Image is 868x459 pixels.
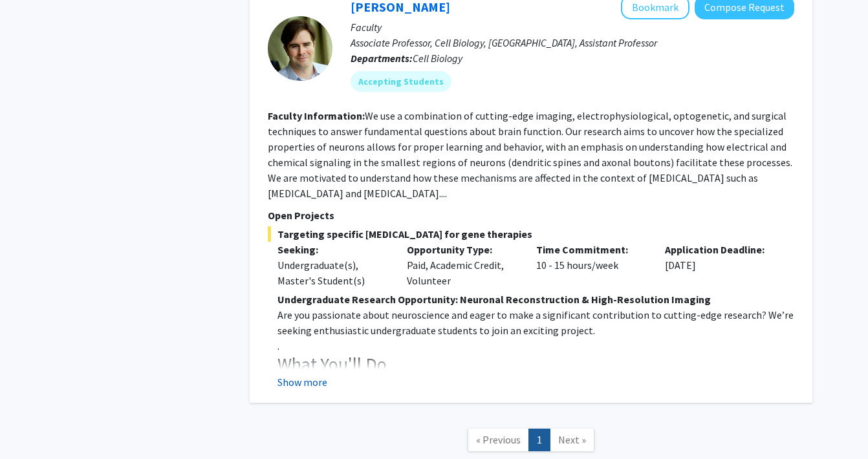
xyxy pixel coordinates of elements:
div: [DATE] [655,242,785,288]
p: Application Deadline: [665,242,775,257]
span: Next » [558,433,586,446]
span: Cell Biology [413,52,462,65]
mat-chip: Accepting Students [351,71,451,92]
iframe: Chat [10,401,55,449]
p: Faculty [351,19,794,35]
p: Open Projects [268,208,794,223]
b: Faculty Information: [268,109,365,122]
p: Seeking: [277,242,387,257]
p: Time Commitment: [536,242,646,257]
p: Are you passionate about neuroscience and eager to make a significant contribution to cutting-edg... [277,307,794,338]
strong: Undergraduate Research Opportunity: Neuronal Reconstruction & High-Resolution Imaging [277,293,711,306]
h3: What You'll Do [277,354,794,376]
div: Undergraduate(s), Master's Student(s) [277,257,387,288]
div: 10 - 15 hours/week [526,242,656,288]
p: . [277,338,794,354]
a: 1 [528,429,550,451]
div: Paid, Academic Credit, Volunteer [397,242,526,288]
a: Next Page [550,429,594,451]
p: Associate Professor, Cell Biology, [GEOGRAPHIC_DATA], Assistant Professor [351,35,794,50]
button: Show more [277,374,327,390]
span: Targeting specific [MEDICAL_DATA] for gene therapies [268,226,794,242]
fg-read-more: We use a combination of cutting-edge imaging, electrophysiological, optogenetic, and surgical tec... [268,109,792,200]
p: Opportunity Type: [407,242,517,257]
b: Departments: [351,52,413,65]
a: Previous Page [468,429,529,451]
span: « Previous [476,433,521,446]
